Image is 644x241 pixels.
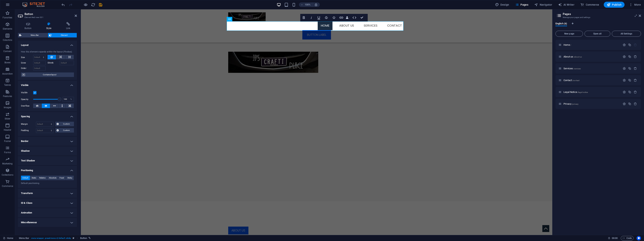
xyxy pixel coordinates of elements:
[563,12,641,16] h2: Pages
[563,43,571,46] span: Home
[345,14,350,21] button: Data Bindings
[18,137,77,146] h4: Border
[2,72,13,75] p: Accordion
[4,140,11,143] p: Footer
[330,14,337,21] button: Icons
[38,176,47,180] button: Relative
[300,14,307,21] button: Bold (Ctrl+B)
[563,67,581,70] span: Services
[557,33,581,35] span: New page
[58,176,66,180] button: Fixed
[67,176,72,180] span: Sticky
[623,102,626,105] div: Settings
[60,128,73,133] span: Custom
[18,146,77,155] h4: Shadow
[614,237,615,240] span: :
[4,61,11,64] p: Boxes
[579,2,601,8] button: Commerce
[572,79,579,81] span: /contact
[4,128,11,131] p: Header
[586,33,609,35] span: Open all
[19,236,91,240] nav: breadcrumb
[634,55,637,58] div: Remove
[555,31,583,37] button: New page
[557,2,576,8] button: AI Writer
[89,237,91,239] i: This element is linked
[4,151,11,154] p: Forms
[49,176,56,180] span: Absolute
[21,104,33,108] label: Overflow
[634,67,637,70] div: Remove
[514,2,530,8] button: Pages
[21,98,33,100] label: Opacity
[18,218,77,227] h4: Miscellaneous
[563,16,634,19] h3: Manage your pages and settings
[83,2,88,7] button: Click here to leave preview mode and continue editing
[47,176,58,180] button: Absolute
[22,176,28,180] span: Default
[21,56,33,58] label: Size
[563,91,588,93] span: Legal Notice
[628,2,642,8] button: More
[3,236,13,240] a: Click to cancel selection. Double-click to open Pages
[21,61,33,65] label: Grow
[628,102,631,105] div: Duplicate
[60,122,73,126] span: Custom
[555,21,567,27] span: English (6)
[494,2,511,8] button: Design
[555,22,641,29] div: Language Tabs
[98,2,103,7] button: save
[623,55,626,58] div: Settings
[323,14,330,21] button: Strikethrough
[60,176,64,180] span: Fixed
[22,2,50,7] img: Editor Logo
[40,22,60,30] h4: Style
[604,2,625,8] button: Publish
[562,79,621,81] div: Contact/contact
[634,102,637,105] div: Remove
[39,176,45,180] span: Relative
[351,14,358,21] button: HTML
[91,2,95,7] button: reload
[621,236,634,240] button: Code
[18,198,77,207] h4: ID & Class
[315,14,322,21] button: Underline (Ctrl+U)
[69,97,74,101] div: %
[629,3,641,7] span: More
[570,44,571,46] span: /
[18,112,77,119] h4: Spacing
[21,72,74,77] button: Container layout
[59,22,77,30] h4: Link
[60,61,74,65] input: Default
[26,72,73,77] span: Container layout
[533,2,554,8] button: Navigator
[53,33,76,37] span: Element
[308,14,315,21] button: Italic (Ctrl+I)
[573,68,581,70] span: /services
[2,162,13,165] p: Marketing
[4,106,11,109] p: Images
[18,22,40,30] h4: Button
[634,90,637,94] div: Remove
[23,33,47,37] span: Menu Bar
[563,79,579,82] span: Click to open page
[623,67,626,70] div: Settings
[55,122,74,126] button: Custom
[613,33,639,35] span: All Settings
[623,90,626,94] div: Settings
[305,2,311,7] h6: 100%
[25,12,77,16] h2: Button
[623,43,626,46] div: Settings
[18,189,77,198] h4: Transform
[31,236,71,240] span: . menu-wrapper .preset-menu-v2-default .sticky
[2,185,13,188] p: Commerce
[628,55,631,58] div: Duplicate
[4,84,11,87] p: Tables
[18,156,77,165] h4: Text Shadow
[314,3,318,6] i: On resize automatically adjust zoom level to fit chosen device.
[572,103,578,105] span: /privacy
[21,182,74,185] p: Default positioning.
[607,3,622,7] span: Publish
[98,3,103,7] i: Save (Ctrl+S)
[21,122,36,126] label: Margin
